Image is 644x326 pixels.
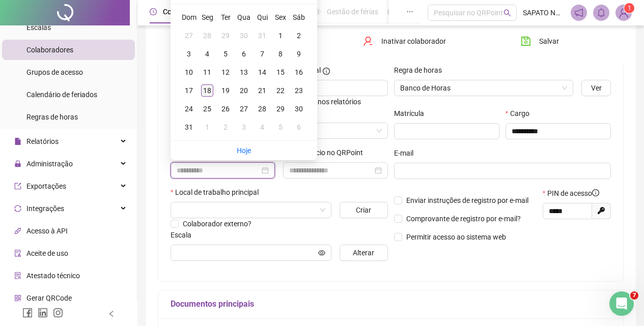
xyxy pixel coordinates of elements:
span: Integrações [26,204,64,213]
td: 2025-08-05 [216,45,235,63]
span: Aceite de uso [26,249,68,257]
div: 30 [293,103,305,115]
div: 29 [219,29,232,42]
td: 2025-08-09 [290,45,308,63]
td: 2025-08-28 [253,100,271,118]
span: Atestado técnico [26,272,80,280]
label: Cargo [506,108,536,119]
span: Regras de horas [26,113,78,121]
span: search [503,9,511,17]
td: 2025-08-14 [253,63,271,81]
span: eye [318,249,325,256]
button: Alterar [340,245,388,261]
span: info-circle [323,68,330,75]
div: 22 [274,84,287,97]
span: sync [14,205,21,212]
td: 2025-08-24 [180,100,198,118]
div: 19 [219,84,232,97]
label: Regra de horas [394,65,449,76]
span: Grupos de acesso [26,68,83,76]
td: 2025-08-02 [290,26,308,45]
span: Gestão de férias [327,8,378,16]
td: 2025-08-22 [271,81,290,100]
img: 63277 [616,5,631,20]
span: Alterar [353,247,374,258]
label: Escala [171,229,198,241]
span: file [14,138,21,145]
span: save [521,36,531,46]
td: 2025-08-10 [180,63,198,81]
div: 27 [183,29,195,42]
td: 2025-08-20 [235,81,253,100]
div: 10 [183,66,195,78]
button: Criar [340,202,388,218]
button: Salvar [513,33,567,49]
span: lock [14,160,21,167]
span: Salvar [539,36,559,47]
td: 2025-09-05 [271,118,290,136]
span: notification [574,8,583,17]
td: 2025-09-06 [290,118,308,136]
td: 2025-09-01 [198,118,216,136]
th: Ter [216,8,235,26]
span: dashboard [387,8,395,15]
span: bell [597,8,606,17]
div: 25 [201,103,213,115]
label: E-mail [394,147,420,159]
td: 2025-07-30 [235,26,253,45]
span: Enviar instruções de registro por e-mail [406,196,528,204]
div: 2 [293,29,305,42]
td: 2025-07-31 [253,26,271,45]
span: Criar [356,204,371,216]
span: facebook [22,308,33,318]
div: 2 [219,121,232,133]
span: ellipsis [406,8,413,15]
div: 28 [256,103,268,115]
div: 23 [293,84,305,97]
div: 31 [183,121,195,133]
span: Inativar colaborador [381,36,446,47]
span: left [108,310,115,317]
td: 2025-09-03 [235,118,253,136]
h5: Documentos principais [171,298,611,310]
label: Local de trabalho principal [171,187,265,198]
span: Colaboradores [26,46,73,54]
span: export [14,183,21,190]
span: audit [14,250,21,257]
span: api [14,227,21,234]
td: 2025-07-27 [180,26,198,45]
span: Calendário de feriados [26,91,97,99]
div: 26 [219,103,232,115]
div: 16 [293,66,305,78]
td: 2025-08-29 [271,100,290,118]
span: Comprovante de registro por e-mail? [406,215,521,223]
td: 2025-08-12 [216,63,235,81]
span: 1 [628,5,631,12]
div: 24 [183,103,195,115]
span: solution [14,272,21,279]
div: 27 [238,103,250,115]
div: 6 [293,121,305,133]
button: Ver [581,80,611,96]
div: 17 [183,84,195,97]
th: Qua [235,8,253,26]
td: 2025-09-02 [216,118,235,136]
td: 2025-07-29 [216,26,235,45]
div: 4 [201,48,213,60]
span: info-circle [592,189,599,196]
div: 14 [256,66,268,78]
a: Hoje [237,146,251,155]
span: Relatórios [26,137,59,145]
div: 3 [238,121,250,133]
span: PIN de acesso [547,188,599,199]
button: Inativar colaborador [355,33,454,49]
td: 2025-08-01 [271,26,290,45]
td: 2025-08-16 [290,63,308,81]
td: 2025-08-13 [235,63,253,81]
td: 2025-08-23 [290,81,308,100]
td: 2025-08-11 [198,63,216,81]
td: 2025-08-08 [271,45,290,63]
div: 29 [274,103,287,115]
div: 11 [201,66,213,78]
td: 2025-08-25 [198,100,216,118]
